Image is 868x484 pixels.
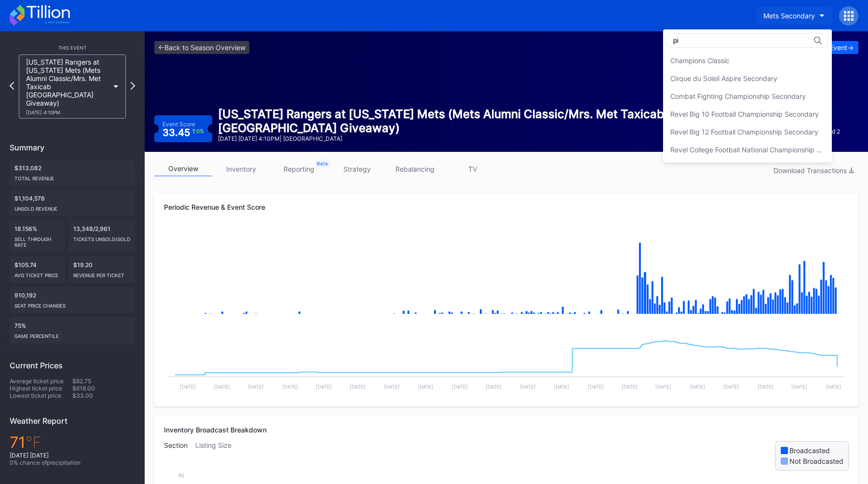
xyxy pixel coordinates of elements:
div: Revel Big 10 Football Championship Secondary [670,110,819,118]
input: Search [673,37,758,44]
div: Combat Fighting Championship Secondary [670,92,806,100]
div: Champions Classic [670,56,730,65]
div: Cirque du Soleil Aspire Secondary [670,74,777,82]
div: Revel Big 12 Football Championship Secondary [670,128,818,136]
div: Revel College Football National Championship Secondary [670,146,825,154]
